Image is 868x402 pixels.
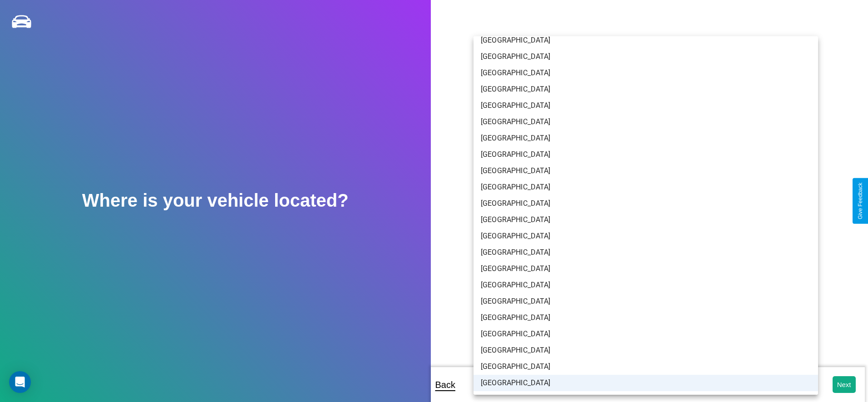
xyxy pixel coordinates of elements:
[473,261,818,277] li: [GEOGRAPHIC_DATA]
[473,244,818,261] li: [GEOGRAPHIC_DATA]
[9,371,31,393] div: Open Intercom Messenger
[473,32,818,48] li: [GEOGRAPHIC_DATA]
[473,228,818,244] li: [GEOGRAPHIC_DATA]
[473,146,818,163] li: [GEOGRAPHIC_DATA]
[473,114,818,130] li: [GEOGRAPHIC_DATA]
[473,358,818,375] li: [GEOGRAPHIC_DATA]
[473,97,818,114] li: [GEOGRAPHIC_DATA]
[473,293,818,310] li: [GEOGRAPHIC_DATA]
[473,375,818,391] li: [GEOGRAPHIC_DATA]
[473,212,818,228] li: [GEOGRAPHIC_DATA]
[473,130,818,146] li: [GEOGRAPHIC_DATA]
[473,195,818,212] li: [GEOGRAPHIC_DATA]
[473,179,818,195] li: [GEOGRAPHIC_DATA]
[473,310,818,326] li: [GEOGRAPHIC_DATA]
[857,183,863,219] div: Give Feedback
[473,65,818,81] li: [GEOGRAPHIC_DATA]
[473,326,818,342] li: [GEOGRAPHIC_DATA]
[473,277,818,293] li: [GEOGRAPHIC_DATA]
[473,48,818,65] li: [GEOGRAPHIC_DATA]
[473,81,818,97] li: [GEOGRAPHIC_DATA]
[473,163,818,179] li: [GEOGRAPHIC_DATA]
[473,342,818,358] li: [GEOGRAPHIC_DATA]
